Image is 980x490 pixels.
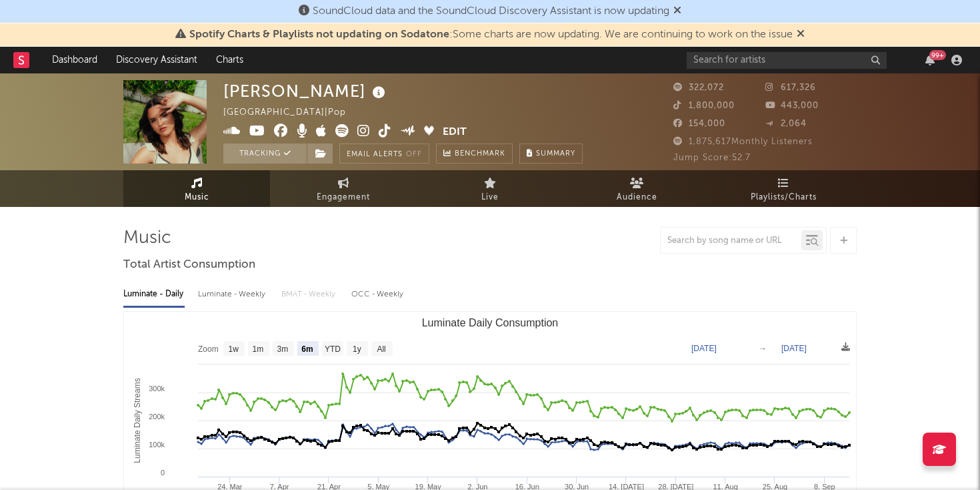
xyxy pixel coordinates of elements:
[133,378,142,463] text: Luminate Daily Streams
[455,146,505,162] span: Benchmark
[161,469,165,477] text: 0
[673,83,724,92] span: 322,072
[673,138,813,146] span: 1,875,617 Monthly Listeners
[422,317,559,328] text: Luminate Daily Consumption
[301,344,313,354] text: 6m
[317,190,370,206] span: Engagement
[673,119,725,128] span: 154,000
[481,190,499,206] span: Live
[198,283,268,306] div: Luminate - Weekly
[765,83,816,92] span: 617,326
[929,50,946,60] div: 99 +
[223,80,389,102] div: [PERSON_NAME]
[797,29,805,40] span: Dismiss
[185,190,209,206] span: Music
[673,6,681,17] span: Dismiss
[149,385,165,393] text: 300k
[925,55,935,65] button: 99+
[198,344,219,354] text: Zoom
[536,150,575,158] span: Summary
[351,283,405,306] div: OCC - Weekly
[673,101,735,110] span: 1,800,000
[765,101,819,110] span: 443,000
[617,190,657,206] span: Audience
[189,29,793,40] span: : Some charts are now updating. We are continuing to work on the issue
[189,29,449,40] span: Spotify Charts & Playlists not updating on Sodatone
[377,344,385,354] text: All
[313,6,669,17] span: SoundCloud data and the SoundCloud Discovery Assistant is now updating
[751,190,817,206] span: Playlists/Charts
[107,47,207,73] a: Discovery Assistant
[353,344,361,354] text: 1y
[339,144,429,164] button: Email AlertsOff
[325,344,341,354] text: YTD
[43,47,107,73] a: Dashboard
[149,441,165,449] text: 100k
[759,344,767,353] text: →
[207,47,253,73] a: Charts
[781,344,807,353] text: [DATE]
[406,151,422,158] em: Off
[691,344,717,353] text: [DATE]
[661,236,801,246] input: Search by song name or URL
[123,257,255,273] span: Total Artist Consumption
[149,413,165,421] text: 200k
[223,105,361,121] div: [GEOGRAPHIC_DATA] | Pop
[519,144,583,164] button: Summary
[687,52,887,69] input: Search for artists
[123,283,185,306] div: Luminate - Daily
[436,144,513,164] a: Benchmark
[270,170,417,207] a: Engagement
[443,124,467,141] button: Edit
[223,144,307,164] button: Tracking
[765,119,807,128] span: 2,064
[277,344,289,354] text: 3m
[710,170,857,207] a: Playlists/Charts
[253,344,264,354] text: 1m
[123,170,270,207] a: Music
[417,170,563,207] a: Live
[673,154,751,162] span: Jump Score: 52.7
[229,344,239,354] text: 1w
[563,170,710,207] a: Audience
